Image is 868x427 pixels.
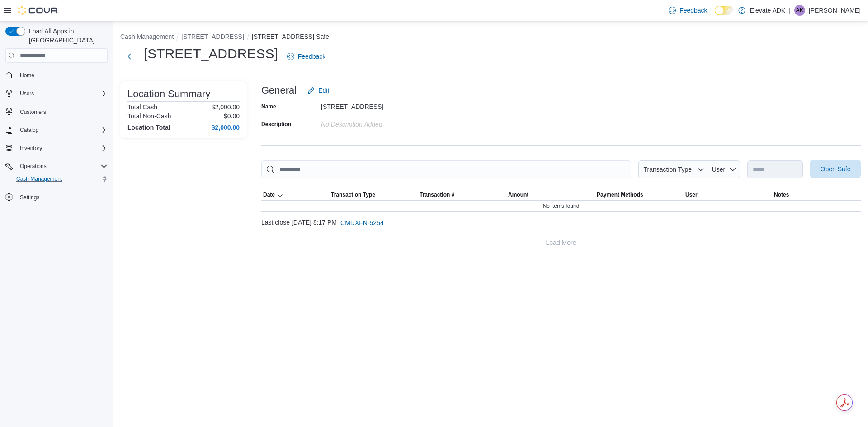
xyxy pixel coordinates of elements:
span: Date [263,191,275,198]
button: User [684,189,772,200]
span: Inventory [16,143,108,154]
span: No items found [543,202,580,210]
p: | [789,5,791,16]
span: Home [16,69,108,80]
nav: An example of EuiBreadcrumbs [120,32,861,43]
span: Notes [774,191,789,198]
button: Home [2,68,111,81]
h3: General [261,85,297,96]
button: Cash Management [120,33,174,40]
a: Customers [16,107,50,117]
a: Home [16,70,38,81]
input: This is a search bar. As you type, the results lower in the page will automatically filter. [261,160,631,178]
a: Cash Management [13,174,66,184]
span: Amount [508,191,528,198]
span: Cash Management [16,175,62,183]
span: User [712,166,726,173]
button: Notes [772,189,861,200]
h4: Location Total [127,124,170,131]
button: Load More [261,234,861,252]
div: Alamanda King [794,5,805,16]
button: Settings [2,191,111,204]
button: Catalog [16,125,42,136]
label: Description [261,121,291,128]
span: Home [20,72,34,79]
a: Feedback [283,47,329,66]
button: Users [2,87,111,100]
h3: Location Summary [127,89,210,99]
span: Load All Apps in [GEOGRAPHIC_DATA] [25,27,108,45]
span: Settings [20,194,39,201]
button: Operations [16,161,50,172]
button: Transaction # [418,189,506,200]
p: [PERSON_NAME] [809,5,861,16]
button: Inventory [16,143,46,154]
label: Name [261,103,276,110]
span: Operations [16,161,108,172]
button: [STREET_ADDRESS] [181,33,244,40]
a: Feedback [665,1,711,19]
button: Inventory [2,142,111,155]
span: Inventory [20,145,42,152]
button: [STREET_ADDRESS] Safe [252,33,329,40]
span: Payment Methods [597,191,643,198]
img: Cova [18,6,59,15]
span: CMDXFN-5254 [340,218,384,227]
div: [STREET_ADDRESS] [321,99,442,110]
p: $2,000.00 [212,103,240,111]
span: Cash Management [13,174,108,184]
span: User [685,191,698,198]
span: Operations [20,163,47,170]
button: Cash Management [9,173,111,185]
button: CMDXFN-5254 [337,214,387,232]
div: No Description added [321,117,442,128]
button: Transaction Type [329,189,418,200]
button: Operations [2,160,111,173]
button: Edit [304,81,333,99]
span: Dark Mode [715,15,715,16]
h6: Total Cash [127,103,157,111]
button: Catalog [2,124,111,136]
button: Transaction Type [638,160,708,178]
span: Feedback [679,6,707,15]
span: Customers [16,106,108,117]
span: Open Safe [821,164,851,174]
span: Users [20,90,34,97]
button: Users [16,88,38,99]
div: Last close [DATE] 8:17 PM [261,214,861,232]
span: Transaction Type [331,191,375,198]
span: Transaction Type [643,166,692,173]
span: Transaction # [420,191,454,198]
span: AK [796,5,803,16]
span: Load More [546,238,576,247]
h6: Total Non-Cash [127,113,171,120]
button: Date [261,189,329,200]
a: Settings [16,192,43,203]
button: Amount [506,189,595,200]
span: Feedback [298,52,325,61]
button: User [708,160,740,178]
button: Customers [2,105,111,118]
input: Dark Mode [715,6,734,15]
span: Customers [20,108,46,116]
h4: $2,000.00 [212,124,240,131]
button: Next [120,47,138,66]
span: Edit [318,86,329,95]
button: Open Safe [810,160,861,178]
span: Catalog [20,127,38,134]
span: Settings [16,192,108,203]
p: Elevate ADK [750,5,786,16]
p: $0.00 [224,113,240,120]
button: Payment Methods [595,189,684,200]
span: Catalog [16,125,108,136]
span: Users [16,88,108,99]
h1: [STREET_ADDRESS] [144,45,278,63]
nav: Complex example [5,65,108,227]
